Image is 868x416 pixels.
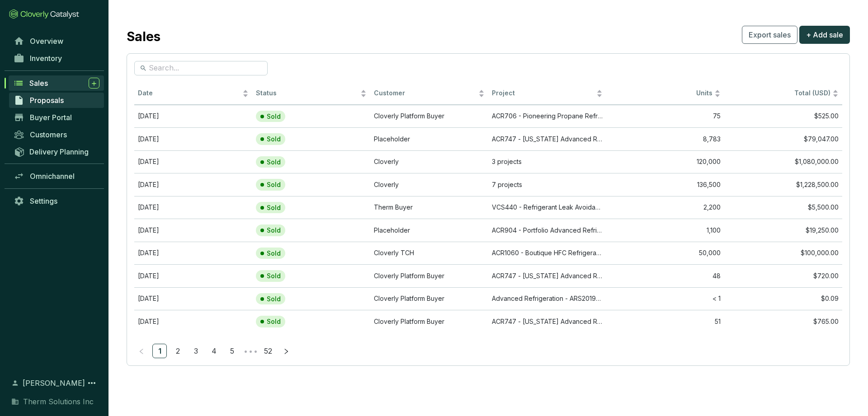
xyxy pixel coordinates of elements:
td: Jul 18 2025 [134,219,252,242]
td: $525.00 [724,105,842,128]
span: right [283,348,289,355]
span: Therm Solutions Inc [23,396,94,407]
td: Aug 21 2025 [134,105,252,128]
a: 5 [225,344,239,358]
a: 52 [261,344,275,358]
p: Sold [267,318,281,326]
li: Previous Page [134,344,149,358]
li: Next 5 Pages [243,344,257,358]
span: [PERSON_NAME] [23,378,85,388]
span: Settings [30,196,57,206]
span: Total (USD) [794,89,830,97]
td: Placeholder [370,219,488,242]
td: 136,500 [606,173,724,196]
td: Jul 08 2025 [134,242,252,265]
td: Cloverly [370,150,488,173]
a: Buyer Portal [9,110,104,125]
td: $100,000.00 [724,242,842,265]
td: VCS440 - Refrigerant Leak Avoidance [488,196,606,219]
a: 3 [189,344,203,358]
button: Export sales [742,26,797,44]
p: Sold [267,272,281,280]
td: 75 [606,105,724,128]
a: 2 [171,344,184,358]
span: Date [138,89,241,98]
td: ACR747 - New York Advanced Refrigeration [488,310,606,333]
td: 3 projects [488,150,606,173]
td: 7 projects [488,173,606,196]
td: $79,047.00 [724,127,842,150]
td: Therm Buyer [370,196,488,219]
p: Sold [267,135,281,143]
p: Sold [267,249,281,257]
td: ACR706 - Pioneering Propane Refrigeration [488,105,606,128]
p: Sold [267,204,281,212]
td: Mar 20 2024 [134,150,252,173]
td: ACR747 - New York Advanced Refrigeration [488,264,606,287]
td: Aug 11 2025 [134,196,252,219]
li: 4 [207,344,221,358]
td: $19,250.00 [724,219,842,242]
span: Units [610,89,712,98]
td: 120,000 [606,150,724,173]
a: 4 [207,344,221,358]
p: Sold [267,295,281,303]
li: 2 [170,344,185,358]
a: Customers [9,127,104,142]
span: Export sales [749,29,791,40]
td: ACR1060 - Boutique HFC Refrigerant Reclaim [488,242,606,265]
span: Proposals [30,96,64,105]
th: Units [606,83,724,105]
th: Date [134,83,252,105]
td: Apr 03 2025 [134,310,252,333]
td: 8,783 [606,127,724,150]
th: Project [488,83,606,105]
td: Cloverly [370,173,488,196]
th: Status [252,83,370,105]
span: + Add sale [806,29,843,40]
td: $0.09 [724,287,842,310]
p: Sold [267,158,281,166]
td: 50,000 [606,242,724,265]
td: Cloverly Platform Buyer [370,264,488,287]
td: $1,080,000.00 [724,150,842,173]
p: Sold [267,112,281,121]
span: Sales [29,79,48,88]
a: 1 [153,344,166,358]
input: Search... [149,63,254,73]
li: 5 [225,344,239,358]
p: Sold [267,226,281,234]
span: Project [492,89,594,98]
td: 48 [606,264,724,287]
li: 3 [189,344,203,358]
li: 52 [261,344,275,358]
button: + Add sale [799,26,850,44]
td: Apr 25 2023 [134,173,252,196]
td: $5,500.00 [724,196,842,219]
td: Cloverly Platform Buyer [370,105,488,128]
p: Sold [267,181,281,189]
button: right [279,344,293,358]
a: Omnichannel [9,168,104,184]
td: Advanced Refrigeration - ARS2019001 [488,287,606,310]
td: Jul 01 2025 [134,264,252,287]
span: Buyer Portal [30,113,72,122]
span: Overview [30,37,63,46]
td: Cloverly TCH [370,242,488,265]
span: Customers [30,130,67,139]
td: Cloverly Platform Buyer [370,287,488,310]
span: Status [256,89,359,98]
td: Aug 19 2025 [134,127,252,150]
button: left [134,344,149,358]
td: $1,228,500.00 [724,173,842,196]
span: Inventory [30,54,62,63]
td: Jan 26 2024 [134,287,252,310]
li: 1 [152,344,167,358]
td: 2,200 [606,196,724,219]
td: $765.00 [724,310,842,333]
td: Cloverly Platform Buyer [370,310,488,333]
a: Proposals [9,93,104,108]
td: ACR904 - Portfolio Advanced Refrigeration [488,219,606,242]
a: Delivery Planning [9,144,104,159]
span: Delivery Planning [29,147,89,156]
